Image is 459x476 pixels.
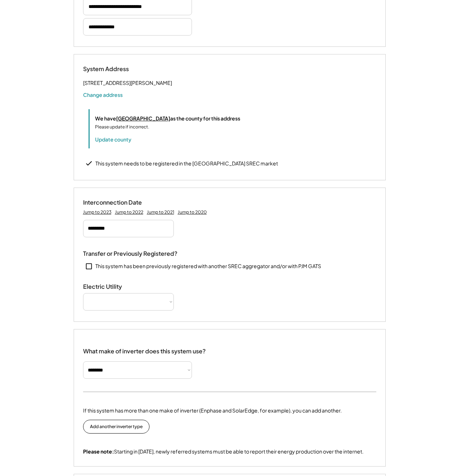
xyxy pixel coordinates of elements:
button: Change address [83,91,123,98]
div: Please update if incorrect. [95,124,149,130]
div: Jump to 2022 [115,209,143,215]
strong: Please note: [83,448,114,455]
div: This system has been previously registered with another SREC aggregator and/or with PJM GATS [95,263,321,270]
div: Jump to 2020 [178,209,207,215]
div: Interconnection Date [83,199,156,206]
div: Starting in [DATE], newly referred systems must be able to report their energy production over th... [83,448,364,455]
div: System Address [83,65,156,73]
div: We have as the county for this address [95,115,240,122]
div: Jump to 2021 [147,209,174,215]
div: [STREET_ADDRESS][PERSON_NAME] [83,78,172,87]
div: What make of inverter does this system use? [83,340,206,357]
div: Jump to 2023 [83,209,111,215]
div: Electric Utility [83,283,156,291]
button: Update county [95,136,131,143]
button: Add another inverter type [83,420,149,434]
u: [GEOGRAPHIC_DATA] [116,115,170,122]
div: This system needs to be registered in the [GEOGRAPHIC_DATA] SREC market [95,160,278,167]
div: If this system has more than one make of inverter (Enphase and SolarEdge, for example), you can a... [83,407,342,414]
div: Transfer or Previously Registered? [83,250,177,258]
